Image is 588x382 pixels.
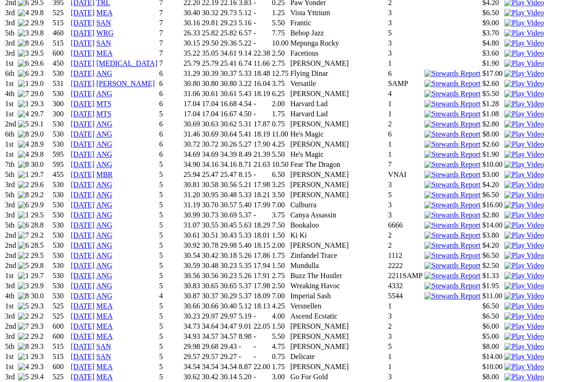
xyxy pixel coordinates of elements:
[504,241,544,250] img: Play Video
[220,8,237,17] td: 29.73
[71,140,95,148] a: [DATE]
[504,160,544,169] img: Play Video
[18,90,29,98] img: 7
[238,49,252,58] td: 9.14
[504,59,544,68] img: Play Video
[253,8,271,17] td: -
[5,39,17,48] td: 3rd
[504,211,544,219] a: View replay
[271,49,289,58] td: 2.50
[504,29,544,37] a: Watch Replay on Watchdog
[271,8,289,17] td: 1.25
[504,312,544,320] a: Watch Replay on Watchdog
[504,282,544,290] img: Play Video
[30,8,51,17] td: 29.8
[18,241,29,250] img: 6
[96,201,113,209] a: ANG
[71,241,95,249] a: [DATE]
[71,39,95,47] a: [DATE]
[504,140,544,148] img: Play Video
[18,100,29,108] img: 1
[504,302,544,310] a: Watch Replay on Watchdog
[96,69,113,77] a: ANG
[18,19,29,27] img: 2
[504,140,544,148] a: View replay
[504,251,544,260] img: Play Video
[504,191,544,199] img: Play Video
[71,332,95,340] a: [DATE]
[52,59,70,68] td: 450
[71,353,95,360] a: [DATE]
[504,110,544,118] a: View replay
[96,160,113,168] a: ANG
[424,90,481,98] img: Stewards Report
[96,140,113,148] a: ANG
[504,241,544,249] a: View replay
[238,29,252,38] td: 6.57
[18,251,29,260] img: 2
[96,353,111,360] a: SAN
[52,8,70,17] td: 525
[71,251,95,259] a: [DATE]
[96,363,113,371] a: MEA
[504,191,544,199] a: View replay
[504,100,544,108] a: View replay
[201,8,219,17] td: 30.32
[71,49,95,57] a: [DATE]
[253,59,271,68] td: 11.66
[18,312,29,320] img: 2
[18,49,29,57] img: 3
[424,150,481,159] img: Stewards Report
[504,69,544,78] img: Play Video
[71,342,95,350] a: [DATE]
[30,59,51,68] td: 29.6
[504,150,544,158] a: View replay
[504,49,544,57] a: Watch Replay on Watchdog
[504,312,544,320] img: Play Video
[18,39,29,47] img: 8
[504,120,544,128] img: Play Video
[18,292,29,300] img: 8
[96,302,113,310] a: MEA
[96,272,113,279] a: ANG
[201,49,219,58] td: 35.05
[504,171,544,178] a: View replay
[5,59,17,68] td: 1st
[30,49,51,58] td: 29.5
[504,9,544,17] img: Play Video
[504,292,544,300] a: View replay
[424,140,481,148] img: Stewards Report
[424,181,481,189] img: Stewards Report
[504,90,544,98] img: Play Video
[18,221,29,229] img: 6
[424,292,481,300] img: Stewards Report
[52,49,70,58] td: 600
[424,80,481,88] img: Stewards Report
[71,19,95,27] a: [DATE]
[504,251,544,259] a: View replay
[18,150,29,159] img: 4
[96,231,113,239] a: ANG
[504,80,544,87] a: View replay
[96,251,113,259] a: ANG
[253,29,271,38] td: -
[504,201,544,209] a: View replay
[71,171,95,178] a: [DATE]
[504,373,544,381] img: Play Video
[504,29,544,37] img: Play Video
[96,312,113,320] a: MEA
[183,29,200,38] td: 26.33
[183,59,200,68] td: 25.79
[424,211,481,219] img: Stewards Report
[96,181,113,188] a: ANG
[290,39,387,48] td: Mepunga Rocky
[159,49,182,58] td: 7
[5,29,17,38] td: 5th
[504,221,544,229] a: View replay
[238,8,252,17] td: 5.12
[504,272,544,280] img: Play Video
[52,29,70,38] td: 460
[159,29,182,38] td: 7
[388,18,423,28] td: 3
[504,59,544,67] a: Watch Replay on Watchdog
